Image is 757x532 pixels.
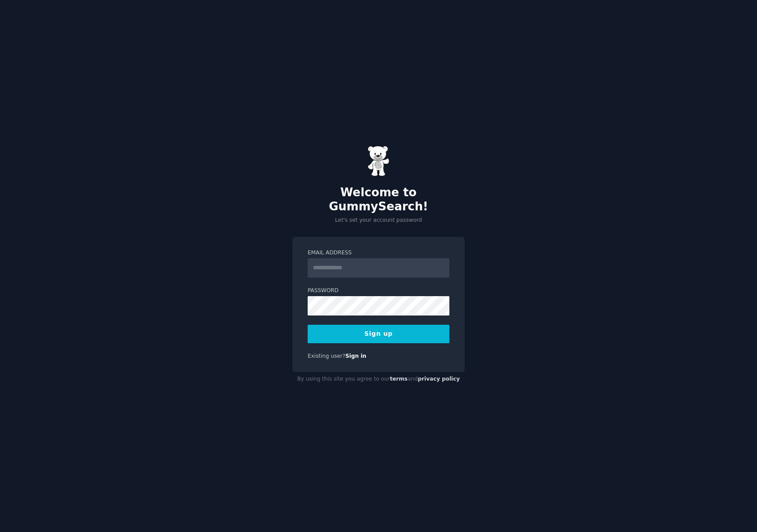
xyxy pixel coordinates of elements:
label: Email Address [308,249,449,257]
h2: Welcome to GummySearch! [292,186,465,213]
a: terms [390,376,408,382]
a: Sign in [345,353,367,359]
p: Let's set your account password [292,216,465,224]
label: Password [308,287,449,295]
a: privacy policy [418,376,460,382]
span: Existing user? [308,353,345,359]
div: By using this site you agree to our and [292,372,465,386]
button: Sign up [308,325,449,343]
img: Gummy Bear [367,146,390,176]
